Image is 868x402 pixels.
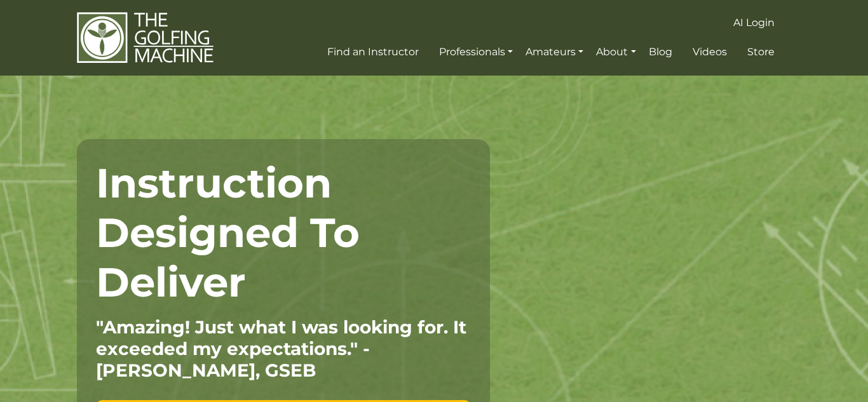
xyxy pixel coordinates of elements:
span: Store [747,46,775,58]
h1: Instruction Designed To Deliver [96,158,471,307]
a: Blog [646,41,675,64]
a: Store [744,41,778,64]
span: AI Login [733,17,775,29]
p: "Amazing! Just what I was looking for. It exceeded my expectations." - [PERSON_NAME], GSEB [96,316,471,381]
a: Videos [689,41,730,64]
span: Blog [649,46,672,58]
img: The Golfing Machine [77,11,214,64]
a: Find an Instructor [324,41,422,64]
a: Amateurs [522,41,587,64]
span: Videos [693,46,727,58]
a: AI Login [730,11,778,34]
span: Find an Instructor [327,46,419,58]
a: About [593,41,639,64]
a: Professionals [436,41,516,64]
